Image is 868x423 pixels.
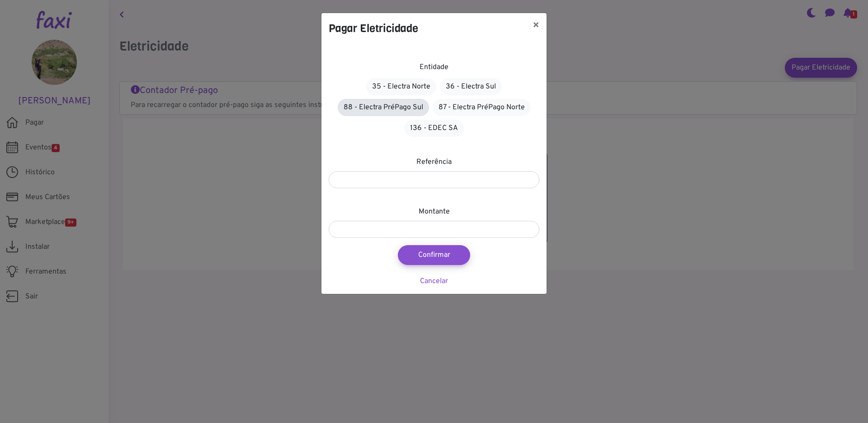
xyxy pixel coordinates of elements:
[338,99,429,116] a: 88 - Electra PréPago Sul
[416,157,452,167] label: Referência
[433,99,531,116] a: 87 - Electra PréPago Norte
[419,206,450,217] label: Montante
[366,78,436,95] a: 35 - Electra Norte
[420,62,448,73] label: Entidade
[525,13,547,38] button: ×
[440,78,502,95] a: 36 - Electra Sul
[329,20,418,37] h4: Pagar Eletricidade
[420,277,448,286] a: Cancelar
[404,120,464,137] a: 136 - EDEC SA
[398,245,470,265] button: Confirmar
